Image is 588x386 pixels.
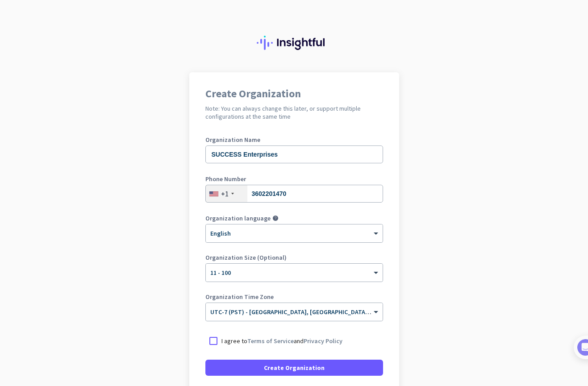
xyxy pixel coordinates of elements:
a: Privacy Policy [304,337,342,345]
label: Phone Number [205,176,383,182]
h1: Create Organization [205,88,383,99]
span: Create Organization [264,363,325,372]
input: What is the name of your organization? [205,145,383,163]
a: Terms of Service [247,337,294,345]
label: Organization Time Zone [205,294,383,300]
input: 201-555-0123 [205,185,383,203]
button: Create Organization [205,360,383,376]
i: help [272,215,279,221]
label: Organization language [205,215,271,221]
img: Insightful [257,36,332,50]
div: +1 [221,189,229,198]
label: Organization Name [205,137,383,143]
label: Organization Size (Optional) [205,254,383,261]
h2: Note: You can always change this later, or support multiple configurations at the same time [205,104,383,120]
p: I agree to and [221,336,342,345]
